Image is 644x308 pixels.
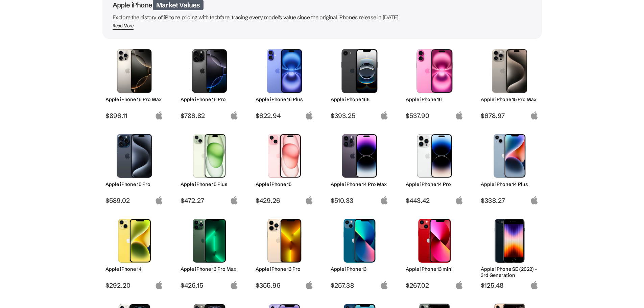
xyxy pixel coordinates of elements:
[486,219,533,263] img: iPhone SE 3rd Gen
[406,196,463,205] span: $443.42
[336,219,383,263] img: iPhone 13
[481,181,539,187] h2: Apple iPhone 14 Plus
[530,196,539,205] img: apple-logo
[177,215,242,289] a: iPhone 13 Pro Max Apple iPhone 13 Pro Max $426.15 apple-logo
[486,49,533,93] img: iPhone 15 Pro Max
[105,96,163,102] h2: Apple iPhone 16 Pro Max
[481,112,539,120] span: $678.97
[102,215,167,289] a: iPhone 14 Apple iPhone 14 $292.20 apple-logo
[305,196,313,205] img: apple-logo
[406,112,463,120] span: $537.90
[186,219,233,263] img: iPhone 13 Pro Max
[406,181,463,187] h2: Apple iPhone 14 Pro
[455,281,463,289] img: apple-logo
[105,181,163,187] h2: Apple iPhone 15 Pro
[155,196,163,205] img: apple-logo
[486,134,533,178] img: iPhone 14 Plus
[256,181,313,187] h2: Apple iPhone 15
[256,96,313,102] h2: Apple iPhone 16 Plus
[411,219,458,263] img: iPhone 13 mini
[105,112,163,120] span: $896.11
[455,196,463,205] img: apple-logo
[328,215,392,289] a: iPhone 13 Apple iPhone 13 $257.38 apple-logo
[380,111,388,120] img: apple-logo
[481,96,539,102] h2: Apple iPhone 15 Pro Max
[261,49,308,93] img: iPhone 16 Plus
[481,281,539,289] span: $125.48
[336,134,383,178] img: iPhone 14 Pro Max
[305,111,313,120] img: apple-logo
[256,281,313,289] span: $355.96
[478,215,542,289] a: iPhone SE 3rd Gen Apple iPhone SE (2022) - 3rd Generation $125.48 apple-logo
[105,196,163,205] span: $589.02
[328,131,392,205] a: iPhone 14 Pro Max Apple iPhone 14 Pro Max $510.33 apple-logo
[105,266,163,272] h2: Apple iPhone 14
[113,1,532,9] h1: Apple iPhone
[102,131,167,205] a: iPhone 15 Pro Apple iPhone 15 Pro $589.02 apple-logo
[478,46,542,120] a: iPhone 15 Pro Max Apple iPhone 15 Pro Max $678.97 apple-logo
[406,281,463,289] span: $267.02
[305,281,313,289] img: apple-logo
[411,49,458,93] img: iPhone 16
[256,196,313,205] span: $429.26
[111,49,158,93] img: iPhone 16 Pro Max
[111,219,158,263] img: iPhone 14
[411,134,458,178] img: iPhone 14 Pro
[403,215,467,289] a: iPhone 13 mini Apple iPhone 13 mini $267.02 apple-logo
[261,219,308,263] img: iPhone 13 Pro
[113,23,134,30] span: Read More
[481,266,539,278] h2: Apple iPhone SE (2022) - 3rd Generation
[530,111,539,120] img: apple-logo
[181,281,238,289] span: $426.15
[177,46,242,120] a: iPhone 16 Pro Apple iPhone 16 Pro $786.82 apple-logo
[253,131,317,205] a: iPhone 15 Apple iPhone 15 $429.26 apple-logo
[181,96,238,102] h2: Apple iPhone 16 Pro
[406,266,463,272] h2: Apple iPhone 13 mini
[177,131,242,205] a: iPhone 15 Plus Apple iPhone 15 Plus $472.27 apple-logo
[253,215,317,289] a: iPhone 13 Pro Apple iPhone 13 Pro $355.96 apple-logo
[403,46,467,120] a: iPhone 16 Apple iPhone 16 $537.90 apple-logo
[331,181,388,187] h2: Apple iPhone 14 Pro Max
[113,23,134,29] div: Read More
[155,281,163,289] img: apple-logo
[331,281,388,289] span: $257.38
[331,266,388,272] h2: Apple iPhone 13
[105,281,163,289] span: $292.20
[336,49,383,93] img: iPhone 16E
[186,134,233,178] img: iPhone 15 Plus
[478,131,542,205] a: iPhone 14 Plus Apple iPhone 14 Plus $338.27 apple-logo
[406,96,463,102] h2: Apple iPhone 16
[230,196,238,205] img: apple-logo
[380,196,388,205] img: apple-logo
[181,181,238,187] h2: Apple iPhone 15 Plus
[102,46,167,120] a: iPhone 16 Pro Max Apple iPhone 16 Pro Max $896.11 apple-logo
[380,281,388,289] img: apple-logo
[181,266,238,272] h2: Apple iPhone 13 Pro Max
[261,134,308,178] img: iPhone 15
[256,266,313,272] h2: Apple iPhone 13 Pro
[403,131,467,205] a: iPhone 14 Pro Apple iPhone 14 Pro $443.42 apple-logo
[181,112,238,120] span: $786.82
[455,111,463,120] img: apple-logo
[530,281,539,289] img: apple-logo
[111,134,158,178] img: iPhone 15 Pro
[253,46,317,120] a: iPhone 16 Plus Apple iPhone 16 Plus $622.94 apple-logo
[481,196,539,205] span: $338.27
[331,112,388,120] span: $393.25
[331,196,388,205] span: $510.33
[230,281,238,289] img: apple-logo
[186,49,233,93] img: iPhone 16 Pro
[256,112,313,120] span: $622.94
[230,111,238,120] img: apple-logo
[331,96,388,102] h2: Apple iPhone 16E
[113,13,532,22] p: Explore the history of iPhone pricing with techfare, tracing every model's value since the origin...
[328,46,392,120] a: iPhone 16E Apple iPhone 16E $393.25 apple-logo
[155,111,163,120] img: apple-logo
[181,196,238,205] span: $472.27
